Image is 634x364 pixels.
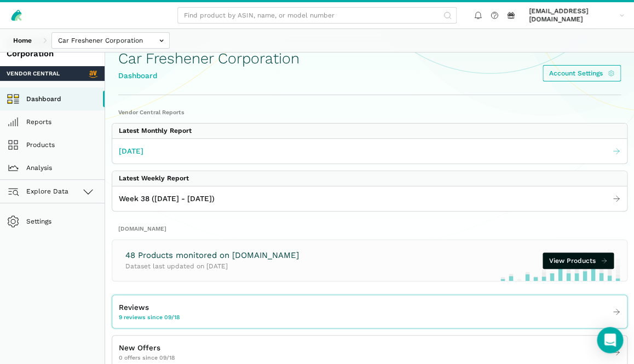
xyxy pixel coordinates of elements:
[112,142,627,160] a: [DATE]
[177,7,457,24] input: Find product by ASIN, name, or model number
[119,302,149,313] span: Reviews
[118,225,621,233] h2: [DOMAIN_NAME]
[529,7,616,24] span: [EMAIL_ADDRESS][DOMAIN_NAME]
[10,185,68,198] span: Explore Data
[7,69,60,78] span: Vendor Central
[119,145,143,157] span: [DATE]
[118,70,299,81] div: Dashboard
[112,190,627,208] a: Week 38 ([DATE] - [DATE])
[119,127,192,135] div: Latest Monthly Report
[597,327,623,353] div: Open Intercom Messenger
[119,313,180,321] span: 9 reviews since 09/18
[51,32,170,49] input: Car Freshener Corporation
[125,250,299,261] h3: 48 Products monitored on [DOMAIN_NAME]
[526,5,627,25] a: [EMAIL_ADDRESS][DOMAIN_NAME]
[119,354,175,362] span: 0 offers since 09/18
[125,261,299,271] p: Dataset last updated on [DATE]
[7,32,38,49] a: Home
[119,174,189,183] div: Latest Weekly Report
[543,253,614,269] a: View Products
[119,193,215,204] span: Week 38 ([DATE] - [DATE])
[543,65,621,81] a: Account Settings
[549,256,596,266] span: View Products
[119,342,160,354] span: New Offers
[118,108,621,116] h2: Vendor Central Reports
[118,50,299,67] h1: Car Freshener Corporation
[112,298,627,325] a: Reviews 9 reviews since 09/18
